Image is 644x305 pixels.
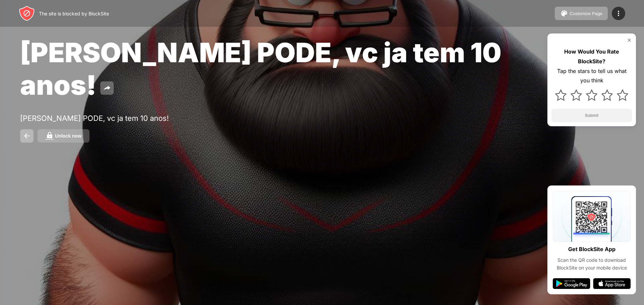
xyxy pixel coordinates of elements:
div: How Would You Rate BlockSite? [551,47,632,66]
img: star.svg [586,89,597,101]
div: Get BlockSite App [568,244,615,254]
button: Submit [551,109,632,122]
img: share.svg [103,84,111,92]
span: [PERSON_NAME] PODE, vc ja tem 10 anos! [20,36,501,101]
img: password.svg [46,132,54,140]
img: star.svg [601,89,613,101]
img: star.svg [571,89,582,101]
img: back.svg [23,132,31,140]
button: Unlock now [38,129,90,143]
div: [PERSON_NAME] PODE, vc ja tem 10 anos! [20,114,227,123]
div: Scan the QR code to download BlockSite on your mobile device [553,256,631,272]
div: Customize Page [570,11,602,16]
img: header-logo.svg [19,5,35,21]
img: pallet.svg [560,9,568,17]
img: menu-icon.svg [614,9,623,17]
div: Unlock now [55,133,82,139]
div: Tap the stars to tell us what you think [551,66,632,86]
div: The site is blocked by BlockSite [39,11,109,16]
img: star.svg [617,89,628,101]
img: qrcode.svg [553,191,631,242]
img: google-play.svg [553,278,590,289]
img: star.svg [555,89,567,101]
img: app-store.svg [593,278,631,289]
img: rate-us-close.svg [627,37,632,43]
button: Customize Page [555,7,608,20]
